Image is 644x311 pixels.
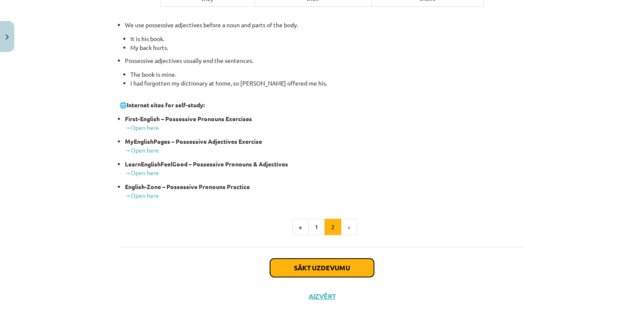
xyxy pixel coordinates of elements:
[125,56,525,65] p: Possessive adjectives usually end the sentences.
[125,160,525,177] p: →
[125,182,525,200] p: →
[125,115,252,122] strong: First-English – Possessive Pronouns Exercises
[130,70,525,79] li: The book is mine.
[119,219,525,236] nav: Page navigation example
[125,183,250,190] strong: English-Zone – Possessive Pronouns Practice
[131,192,159,199] a: Open here
[125,137,525,155] p: →
[127,101,205,109] strong: Internet sites for self-study:
[125,21,525,29] p: We use possessive adjectives before a noun and parts of the body.
[130,34,525,43] li: It is his book.
[125,137,262,145] strong: MyEnglishPages – Possessive Adjectives Exercise
[131,124,159,131] a: Open here
[130,79,525,88] li: I had forgotten my dictionary at home, so [PERSON_NAME] offered me his.
[125,160,288,168] strong: LearnEnglishFeelGood – Possessive Pronouns & Adjectives
[131,146,159,154] a: Open here
[130,43,525,52] li: My back hurts.
[125,114,525,132] p: →
[270,259,374,277] button: Sākt uzdevumu
[131,169,159,176] a: Open here
[308,219,325,236] button: 1
[306,292,338,301] button: Aizvērt
[292,219,309,236] button: «
[119,92,525,109] p: 🌐
[5,34,9,40] img: icon-close-lesson-0947bae3869378f0d4975bcd49f059093ad1ed9edebbc8119c70593378902aed.svg
[325,219,341,236] button: 2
